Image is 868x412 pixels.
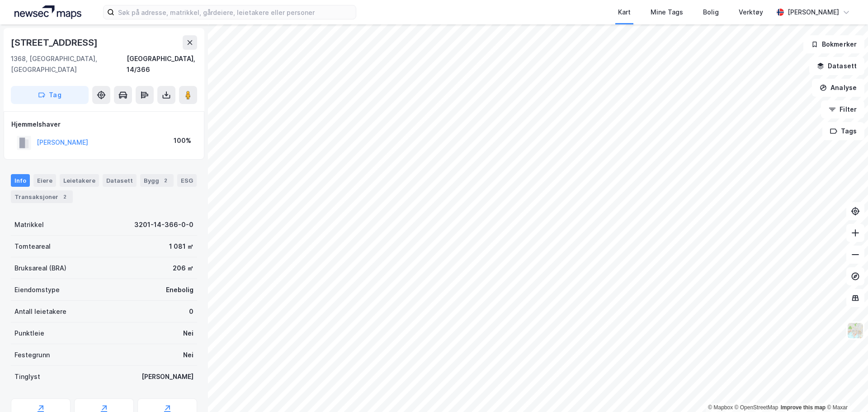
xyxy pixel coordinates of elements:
div: Nei [183,328,193,339]
div: Matrikkel [14,219,44,230]
div: Datasett [103,174,137,187]
div: 0 [189,306,193,317]
div: 206 ㎡ [173,263,193,274]
div: Hjemmelshaver [11,119,197,130]
div: Antall leietakere [14,306,66,317]
div: Transaksjoner [11,190,73,203]
div: Verktøy [739,7,763,18]
iframe: Chat Widget [823,369,868,412]
div: Tomteareal [14,241,51,252]
div: Eiendomstype [14,284,60,295]
img: Z [847,322,864,339]
div: 100% [174,135,191,146]
a: OpenStreetMap [735,404,778,411]
div: Enebolig [166,284,193,295]
button: Filter [821,100,864,118]
div: [PERSON_NAME] [142,371,193,382]
button: Tag [11,86,89,104]
div: Eiere [33,174,56,187]
button: Analyse [812,79,864,97]
div: Leietakere [60,174,99,187]
div: 1368, [GEOGRAPHIC_DATA], [GEOGRAPHIC_DATA] [11,53,127,75]
img: logo.a4113a55bc3d86da70a041830d287a7e.svg [14,5,81,19]
a: Improve this map [781,404,826,411]
div: Bygg [140,174,174,187]
a: Mapbox [708,404,733,411]
button: Datasett [809,57,864,75]
div: [STREET_ADDRESS] [11,35,99,50]
div: Mine Tags [651,7,683,18]
div: Info [11,174,30,187]
div: Kart [618,7,631,18]
div: Bruksareal (BRA) [14,263,66,274]
div: [PERSON_NAME] [788,7,839,18]
div: 2 [60,192,69,201]
button: Bokmerker [803,35,864,53]
div: 2 [161,176,170,185]
div: 1 081 ㎡ [169,241,193,252]
div: Tinglyst [14,371,40,382]
div: ESG [177,174,197,187]
div: Punktleie [14,328,44,339]
div: Festegrunn [14,350,50,360]
div: Bolig [703,7,719,18]
div: Nei [183,350,193,360]
div: [GEOGRAPHIC_DATA], 14/366 [127,53,197,75]
input: Søk på adresse, matrikkel, gårdeiere, leietakere eller personer [114,5,356,19]
div: 3201-14-366-0-0 [134,219,193,230]
button: Tags [822,122,864,140]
